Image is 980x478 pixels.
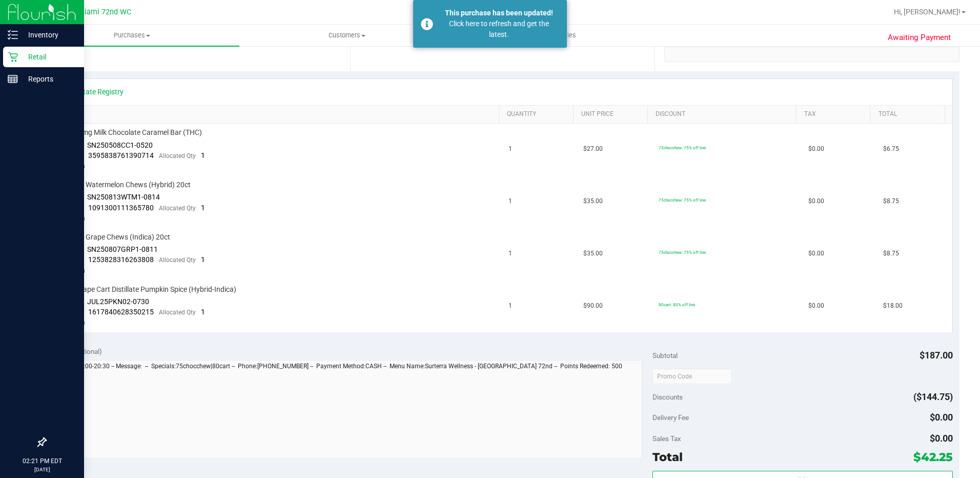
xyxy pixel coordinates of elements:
span: Sales Tax [652,434,681,443]
inline-svg: Retail [8,52,18,62]
span: Total [652,450,683,464]
span: SN250508CC1-0520 [87,141,153,149]
span: $0.00 [808,144,824,154]
span: 1 [508,144,512,154]
span: Allocated Qty [159,309,196,316]
a: Unit Price [581,110,643,118]
span: Miami 72nd WC [78,8,131,16]
span: 75chocchew: 75% off line [659,197,706,203]
span: 75chocchew: 75% off line [659,250,706,255]
span: 1 [201,151,205,160]
span: HT 100mg Milk Chocolate Caramel Bar (THC) [59,128,202,137]
p: Retail [18,51,79,63]
a: Tax [804,110,866,118]
a: SKU [60,110,495,118]
span: HT 5mg Watermelon Chews (Hybrid) 20ct [59,180,191,190]
div: Click here to refresh and get the latest. [439,18,559,40]
p: Inventory [18,29,79,41]
p: 02:21 PM EDT [5,456,79,466]
span: FT 1g Vape Cart Distillate Pumpkin Spice (Hybrid-Indica) [59,285,236,294]
p: Reports [18,73,79,85]
span: Discounts [652,388,683,406]
span: 1 [508,196,512,206]
a: Discount [656,110,792,118]
span: 1 [201,255,205,264]
span: $90.00 [583,301,603,311]
span: $6.75 [883,144,899,154]
span: JUL25PKN02-0730 [87,297,149,306]
inline-svg: Reports [8,74,18,84]
span: Allocated Qty [159,205,196,212]
a: Customers [239,25,454,46]
span: Customers [240,31,454,40]
span: SN250813WTM1-0814 [87,193,160,201]
span: $8.75 [883,249,899,258]
span: $18.00 [883,301,903,311]
span: 75chocchew: 75% off line [659,145,706,150]
span: 3595838761390714 [88,151,154,160]
span: $0.00 [930,433,953,444]
span: 1 [201,204,205,212]
span: Hi, [PERSON_NAME]! [894,8,961,16]
span: 1 [508,249,512,258]
a: Quantity [507,110,569,118]
span: $42.25 [913,450,953,464]
span: Delivery Fee [652,413,689,422]
span: $8.75 [883,196,899,206]
span: $0.00 [930,412,953,423]
inline-svg: Inventory [8,30,18,40]
span: ($144.75) [913,391,953,402]
span: SN250807GRP1-0811 [87,245,158,253]
span: 1091300111365780 [88,204,154,212]
span: $27.00 [583,144,603,154]
span: 80cart: 80% off line [659,302,695,307]
span: Allocated Qty [159,256,196,264]
span: $187.00 [920,350,953,361]
span: 1253828316263808 [88,255,154,264]
p: [DATE] [5,466,79,473]
a: View State Registry [62,87,124,97]
span: Subtotal [652,351,678,360]
div: This purchase has been updated! [439,8,559,18]
span: Awaiting Payment [888,32,951,44]
span: 1 [201,308,205,316]
a: Total [879,110,941,118]
span: $35.00 [583,249,603,258]
span: $0.00 [808,196,824,206]
a: Purchases [25,25,239,46]
span: 1 [508,301,512,311]
span: $0.00 [808,301,824,311]
span: HT 5mg Grape Chews (Indica) 20ct [59,232,170,242]
span: $0.00 [808,249,824,258]
span: $35.00 [583,196,603,206]
span: Purchases [25,31,239,40]
input: Promo Code [652,369,732,384]
span: Allocated Qty [159,152,196,160]
span: 1617840628350215 [88,308,154,316]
